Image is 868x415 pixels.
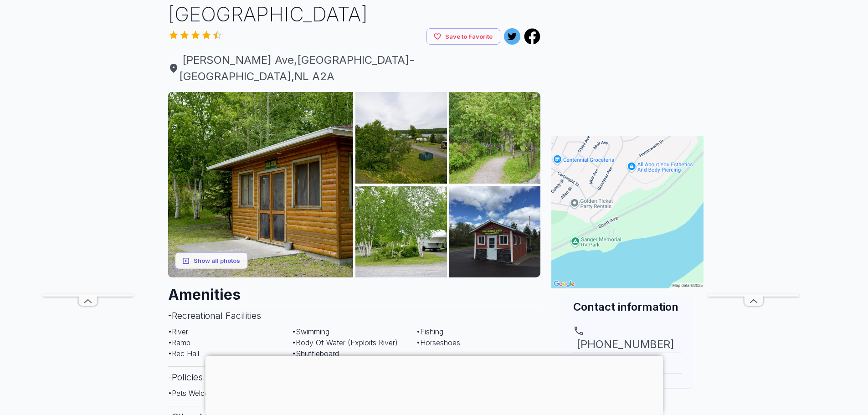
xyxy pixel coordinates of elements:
[168,92,354,277] img: AAcXr8pz3jMhzH-xho9b7w7YfjvXwOzDbAPMZFoIhKmR1lW_mBqBv8xHYWxbjyNuimF8zT1Lt2T01dye1FaxS-d14-t9HB_ln...
[355,186,447,277] img: AAcXr8r-v9G_H8xousCyZMTeypcRwFtMCS7bJRMeetaqLv4xdZsrO7i4f004UItqiv78s1hK3mPqwB94s2rK98sXDEaKga2j4...
[42,21,134,294] iframe: Advertisement
[168,52,541,85] a: [PERSON_NAME] Ave,[GEOGRAPHIC_DATA]-[GEOGRAPHIC_DATA],NL A2A
[426,28,500,45] button: Save to Favorite
[168,0,541,28] h1: [GEOGRAPHIC_DATA]
[416,338,460,347] span: • Horseshoes
[168,349,199,358] span: • Rec Hall
[573,325,682,353] a: [PHONE_NUMBER]
[168,327,188,336] span: • River
[168,389,219,398] span: • Pets Welcome
[355,92,447,184] img: AAcXr8pm62rtGrD7dcJCgOmsNEyFHy9gFGYhXC4j5clf2uQkPfFVOMNoBSDhUVmgXltRWXY6renAqiXVh6A45LzIWfbc3wjpj...
[416,327,443,336] span: • Fishing
[292,327,329,336] span: • Swimming
[573,299,682,314] h2: Contact information
[449,186,541,277] img: AAcXr8oaeDVRajJwuieZYXW6IDbm1Th9YcF-sfrs1rQ5I4mKCTu4wvQ8sIpVOyqfxeFZnwcOmw33e2FmPaIZOA9hn3TWsXUgJ...
[168,277,541,305] h2: Amenities
[708,21,799,294] iframe: Advertisement
[292,338,398,347] span: • Body Of Water (Exploits River)
[449,92,541,184] img: AAcXr8rxlyBMNT-nVFycjB65NFcM1YpidPzVtsWpnUNFx35s7oN-JmwAc6sc6z--msICfcLYvUejNNCwy1qYeiWG3Reju2gHG...
[168,305,541,326] h3: - Recreational Facilities
[551,136,704,288] img: Map for Sanger Memorial RV Park
[551,0,704,114] iframe: Advertisement
[292,349,339,358] span: • Shuffleboard
[205,356,663,413] iframe: Advertisement
[168,52,541,85] span: [PERSON_NAME] Ave , [GEOGRAPHIC_DATA]-[GEOGRAPHIC_DATA] , NL A2A
[168,338,190,347] span: • Ramp
[175,252,248,269] button: Show all photos
[168,366,541,388] h3: - Policies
